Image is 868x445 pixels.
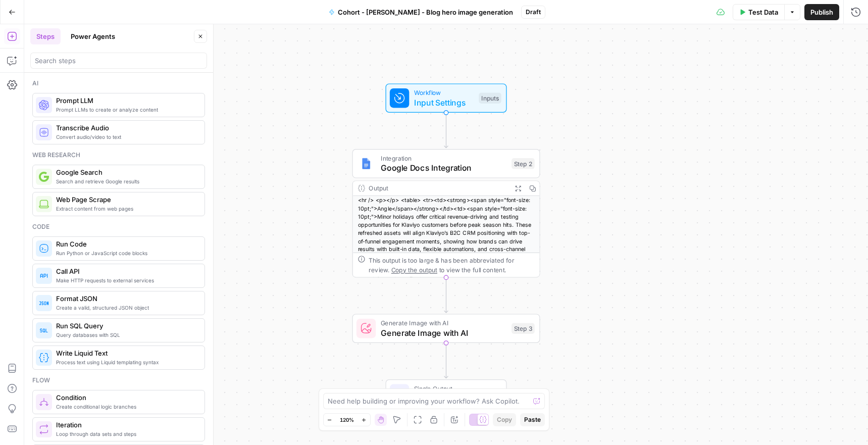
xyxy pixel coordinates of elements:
[56,304,196,312] span: Create a valid, structured JSON object
[479,92,501,104] div: Inputs
[444,113,448,148] g: Edge from start to step_2
[352,83,540,113] div: WorkflowInput SettingsInputs
[56,133,196,141] span: Convert audio/video to text
[524,415,541,424] span: Paste
[810,7,833,17] span: Publish
[56,420,196,430] span: Iteration
[733,4,784,20] button: Test Data
[414,88,474,97] span: Workflow
[56,194,196,205] span: Web Page Scrape
[56,123,196,133] span: Transcribe Audio
[35,56,202,66] input: Search steps
[56,321,196,331] span: Run SQL Query
[56,205,196,213] span: Extract content from web pages
[32,376,205,385] div: Flow
[444,277,448,313] g: Edge from step_2 to step_3
[381,318,507,328] span: Generate Image with AI
[56,239,196,249] span: Run Code
[32,151,205,160] div: Web research
[56,177,196,185] span: Search and retrieve Google results
[56,106,196,114] span: Prompt LLMs to create or analyze content
[56,293,196,304] span: Format JSON
[493,413,516,426] button: Copy
[56,276,196,284] span: Make HTTP requests to external services
[32,222,205,231] div: Code
[56,167,196,177] span: Google Search
[56,358,196,366] span: Process text using Liquid templating syntax
[526,8,541,17] span: Draft
[56,249,196,257] span: Run Python or JavaScript code blocks
[352,149,540,277] div: IntegrationGoogle Docs IntegrationStep 2Output<hr /> <p></p> <table> <tr><td><strong><span style=...
[323,4,519,20] button: Cohort - [PERSON_NAME] - Blog hero image generation
[391,266,437,273] span: Copy the output
[444,343,448,378] g: Edge from step_3 to end
[414,96,474,109] span: Input Settings
[352,379,540,409] div: Single OutputOutputEnd
[369,255,535,274] div: This output is too large & has been abbreviated for review. to view the full content.
[381,162,507,174] span: Google Docs Integration
[56,430,196,438] span: Loop through data sets and steps
[56,331,196,339] span: Query databases with SQL
[30,28,61,44] button: Steps
[65,28,121,44] button: Power Agents
[520,413,545,426] button: Paste
[352,314,540,343] div: Generate Image with AIGenerate Image with AIStep 3
[497,415,512,424] span: Copy
[56,403,196,411] span: Create conditional logic branches
[360,158,372,170] img: Instagram%20post%20-%201%201.png
[748,7,778,17] span: Test Data
[381,153,507,163] span: Integration
[338,7,513,17] span: Cohort - [PERSON_NAME] - Blog hero image generation
[414,383,481,393] span: Single Output
[32,79,205,88] div: Ai
[56,392,196,403] span: Condition
[56,266,196,276] span: Call API
[512,323,535,334] div: Step 3
[512,158,535,169] div: Step 2
[804,4,839,20] button: Publish
[56,95,196,106] span: Prompt LLM
[381,327,507,339] span: Generate Image with AI
[340,416,354,424] span: 120%
[369,183,507,193] div: Output
[56,348,196,358] span: Write Liquid Text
